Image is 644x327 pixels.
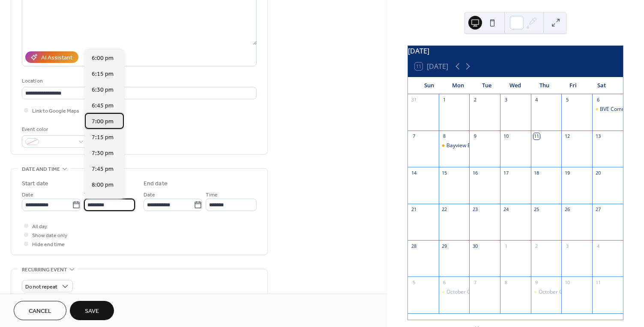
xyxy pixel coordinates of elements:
div: 9 [533,279,540,285]
div: 20 [595,169,601,176]
span: 6:30 pm [92,86,114,95]
div: 10 [503,133,509,140]
div: 25 [533,206,540,213]
div: AI Assistant [41,54,72,62]
span: Date [22,190,33,199]
span: 7:00 pm [92,117,114,126]
div: Start date [22,179,48,188]
div: 23 [472,206,478,213]
div: Bayview Estates Community Board Meeting [439,142,470,149]
span: Link to Google Maps [32,107,79,116]
span: 7:45 pm [92,165,114,174]
div: 21 [410,206,417,213]
span: All day [32,222,47,231]
div: 8 [503,279,509,285]
button: Cancel [14,301,66,320]
button: AI Assistant [25,51,78,63]
div: 4 [595,243,601,249]
div: 4 [533,97,540,103]
div: 16 [472,169,478,176]
div: 13 [595,133,601,140]
span: Do not repeat [25,282,57,292]
div: Sat [587,77,616,94]
span: 6:45 pm [92,101,114,110]
div: 3 [564,243,570,249]
div: 11 [533,133,540,140]
span: 8:00 pm [92,181,114,190]
div: 12 [564,133,570,140]
div: Event color [22,125,86,134]
span: Show date only [32,231,67,240]
div: 9 [472,133,478,140]
div: Sun [415,77,443,94]
span: Time [84,190,96,199]
div: 7 [410,133,417,140]
div: 15 [441,169,448,176]
div: 31 [410,97,417,103]
span: Date and time [22,165,60,174]
div: October Community Board Business Meeting [531,288,562,296]
div: October Open Floor Board Meeting [439,288,470,296]
div: 1 [503,243,509,249]
span: Time [206,190,218,199]
span: 6:00 pm [92,54,114,63]
span: Recurring event [22,265,67,274]
div: 2 [472,97,478,103]
div: 27 [595,206,601,213]
div: 17 [503,169,509,176]
div: 8 [441,133,448,140]
div: 11 [595,279,601,285]
span: Date [144,190,155,199]
div: Location [22,77,255,86]
span: Save [85,307,99,316]
div: 7 [472,279,478,285]
div: Mon [443,77,472,94]
div: 5 [564,97,570,103]
button: Save [70,301,114,320]
div: 1 [441,97,448,103]
div: Thu [530,77,558,94]
div: Tue [472,77,501,94]
div: 24 [503,206,509,213]
div: 18 [533,169,540,176]
div: 22 [441,206,448,213]
div: Fri [559,77,587,94]
div: Bayview Estates Community Board Meeting [446,142,551,149]
div: 3 [503,97,509,103]
span: Hide end time [32,240,65,249]
div: 6 [441,279,448,285]
div: 5 [410,279,417,285]
div: 6 [595,97,601,103]
div: [DATE] [408,46,623,56]
div: BVE Community Board Open Floor Meeting [592,106,623,113]
div: 2 [533,243,540,249]
div: 30 [472,243,478,249]
span: 7:15 pm [92,133,114,142]
div: 19 [564,169,570,176]
div: 26 [564,206,570,213]
div: 29 [441,243,448,249]
span: Cancel [29,307,51,316]
span: 6:15 pm [92,70,114,79]
div: 10 [564,279,570,285]
span: 8:15 pm [92,196,114,205]
div: End date [144,179,168,188]
div: 14 [410,169,417,176]
span: 7:30 pm [92,149,114,158]
div: October Open Floor Board Meeting [446,288,530,296]
div: Wed [501,77,530,94]
div: 28 [410,243,417,249]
